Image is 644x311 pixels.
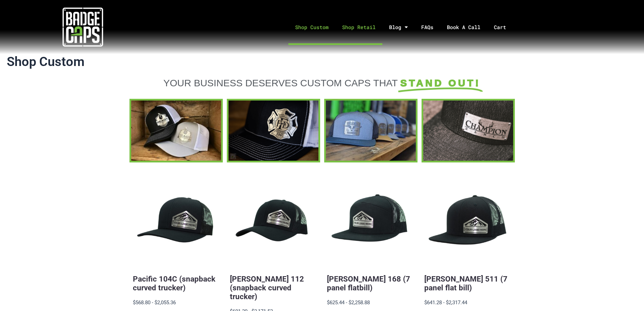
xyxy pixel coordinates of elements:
[288,9,335,45] a: Shop Custom
[327,274,410,292] a: [PERSON_NAME] 168 (7 panel flatbill)
[163,77,398,88] span: YOUR BUSINESS DESERVES CUSTOM CAPS THAT
[487,9,521,45] a: Cart
[610,279,644,311] iframe: Chat Widget
[440,9,487,45] a: Book A Call
[227,99,320,162] a: FFD BadgeCaps Fire Department Custom unique apparel
[424,299,467,306] span: $641.28 - $2,317.44
[335,9,382,45] a: Shop Retail
[133,299,176,306] span: $568.80 - $2,055.36
[327,299,370,306] span: $625.44 - $2,258.88
[382,9,414,45] a: Blog
[165,9,644,45] nav: Menu
[424,274,507,292] a: [PERSON_NAME] 511 (7 panel flat bill)
[230,179,317,266] button: BadgeCaps - Richardson 112
[63,7,103,47] img: badgecaps white logo with green acccent
[7,54,637,70] h1: Shop Custom
[414,9,440,45] a: FAQs
[133,274,215,292] a: Pacific 104C (snapback curved trucker)
[424,179,511,266] button: BadgeCaps - Richardson 511
[133,179,220,266] button: BadgeCaps - Pacific 104C
[327,179,414,266] button: BadgeCaps - Richardson 168
[230,274,304,301] a: [PERSON_NAME] 112 (snapback curved trucker)
[133,77,511,89] a: YOUR BUSINESS DESERVES CUSTOM CAPS THAT STAND OUT!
